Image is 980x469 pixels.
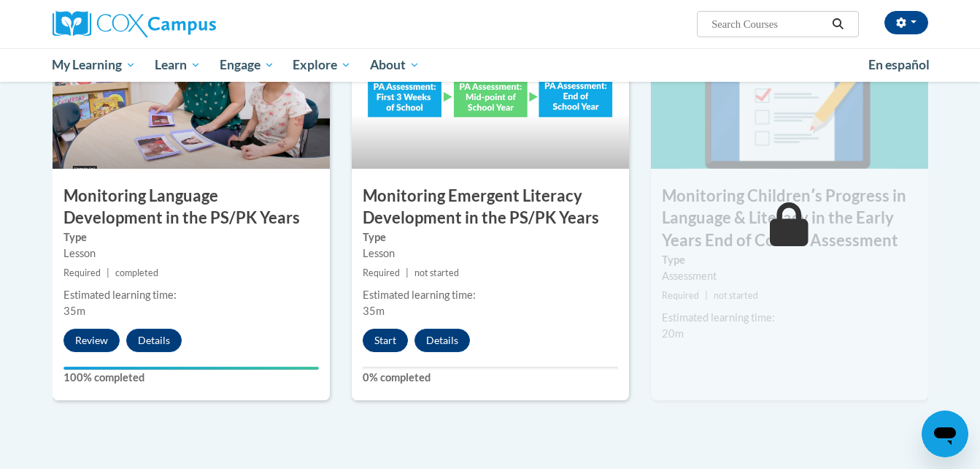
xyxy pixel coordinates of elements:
[53,185,330,230] h3: Monitoring Language Development in the PS/PK Years
[63,245,319,262] div: Lesson
[363,370,618,386] label: 0% completed
[155,56,201,74] span: Learn
[107,267,109,278] span: |
[414,267,459,278] span: not started
[710,15,827,33] input: Search Courses
[115,267,158,278] span: completed
[220,56,274,74] span: Engage
[352,23,629,169] img: Course Image
[363,287,618,303] div: Estimated learning time:
[363,329,408,352] button: Start
[922,411,968,457] iframe: Button to launch messaging window
[360,48,429,82] a: About
[63,267,101,278] span: Required
[63,370,319,386] label: 100% completed
[406,267,409,278] span: |
[145,48,210,82] a: Learn
[714,290,758,301] span: not started
[651,185,928,252] h3: Monitoring Childrenʹs Progress in Language & Literacy in the Early Years End of Course Assessment
[662,327,684,340] span: 20m
[363,229,618,245] label: Type
[126,329,182,352] button: Details
[63,305,85,317] span: 35m
[283,48,360,82] a: Explore
[370,56,420,74] span: About
[210,48,284,82] a: Engage
[63,229,319,245] label: Type
[662,310,917,326] div: Estimated learning time:
[827,15,849,33] button: Search
[352,185,629,230] h3: Monitoring Emergent Literacy Development in the PS/PK Years
[363,305,385,317] span: 35m
[662,252,917,268] label: Type
[414,329,470,352] button: Details
[705,290,708,301] span: |
[662,268,917,284] div: Assessment
[53,23,330,169] img: Course Image
[293,56,351,74] span: Explore
[52,56,136,74] span: My Learning
[868,57,930,72] span: En español
[53,11,216,37] img: Cox Campus
[43,48,146,82] a: My Learning
[363,245,618,262] div: Lesson
[31,48,950,82] div: Main menu
[53,11,330,37] a: Cox Campus
[884,11,928,34] button: Account Settings
[651,23,928,169] img: Course Image
[63,367,319,370] div: Your progress
[363,267,400,278] span: Required
[63,287,319,303] div: Estimated learning time:
[63,329,120,352] button: Review
[662,290,699,301] span: Required
[859,50,939,80] a: En español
